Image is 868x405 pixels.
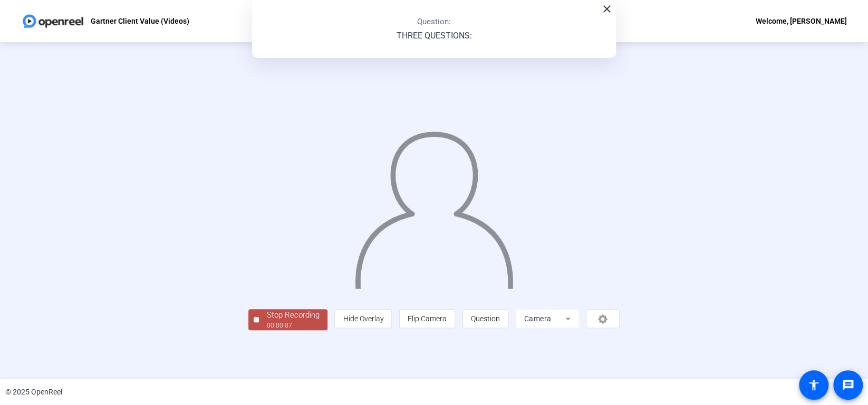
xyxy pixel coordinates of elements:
[756,15,847,27] div: Welcome, [PERSON_NAME]
[408,314,447,323] span: Flip Camera
[267,309,320,321] div: Stop Recording
[397,29,472,42] p: THREE QUESTIONS:
[601,3,613,15] mat-icon: close
[21,11,85,32] img: OpenReel logo
[5,387,62,398] div: © 2025 OpenReel
[807,379,820,391] mat-icon: accessibility
[354,122,515,289] img: overlay
[248,309,327,331] button: Stop Recording00:00:07
[417,16,451,28] p: Question:
[462,309,508,328] button: Question
[471,314,500,323] span: Question
[343,314,383,323] span: Hide Overlay
[399,309,455,328] button: Flip Camera
[267,321,320,330] div: 00:00:07
[842,379,854,391] mat-icon: message
[334,309,392,328] button: Hide Overlay
[90,15,189,27] p: Gartner Client Value (Videos)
